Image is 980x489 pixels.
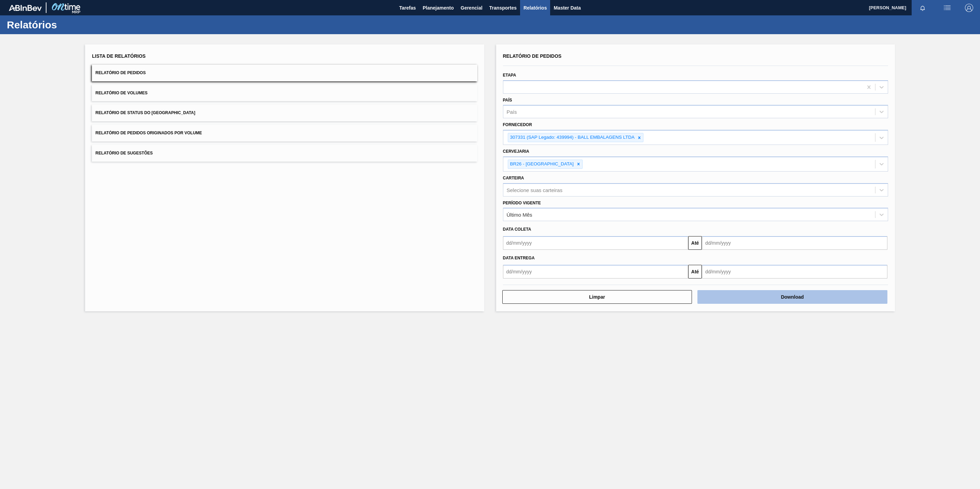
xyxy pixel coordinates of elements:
button: Relatório de Sugestões [92,145,477,162]
div: 307331 (SAP Legado: 439994) - BALL EMBALAGENS LTDA [508,133,636,142]
span: Relatórios [523,4,547,12]
span: Relatório de Status do [GEOGRAPHIC_DATA] [95,110,195,115]
img: userActions [943,4,951,12]
label: Período Vigente [503,201,541,205]
button: Até [688,265,702,279]
span: Relatório de Pedidos [503,53,562,59]
div: Selecione suas carteiras [507,187,562,193]
label: Fornecedor [503,122,532,127]
h1: Relatórios [7,21,128,29]
button: Notificações [912,3,934,13]
button: Relatório de Pedidos [92,65,477,81]
button: Limpar [502,290,692,304]
label: Cervejaria [503,149,529,154]
span: Master Data [554,4,581,12]
span: Data entrega [503,256,535,260]
div: País [507,109,517,115]
span: Relatório de Pedidos Originados por Volume [95,131,202,135]
img: Logout [965,4,973,12]
input: dd/mm/yyyy [702,265,887,279]
button: Até [688,236,702,250]
input: dd/mm/yyyy [702,236,887,250]
span: Transportes [489,4,517,12]
button: Relatório de Status do [GEOGRAPHIC_DATA] [92,105,477,121]
span: Relatório de Volumes [95,91,147,95]
label: Carteira [503,176,524,180]
button: Download [697,290,887,304]
button: Relatório de Volumes [92,85,477,101]
input: dd/mm/yyyy [503,236,689,250]
button: Relatório de Pedidos Originados por Volume [92,125,477,141]
span: Gerencial [461,4,482,12]
img: TNhmsLtSVTkK8tSr43FrP2fwEKptu5GPRR3wAAAABJRU5ErkJggg== [9,5,42,11]
input: dd/mm/yyyy [503,265,689,279]
label: Etapa [503,73,516,78]
div: Último Mês [507,212,532,218]
span: Data coleta [503,227,531,232]
span: Tarefas [399,4,416,12]
div: BR26 - [GEOGRAPHIC_DATA] [508,160,575,168]
span: Lista de Relatórios [92,53,146,59]
span: Relatório de Sugestões [95,151,153,155]
label: País [503,98,512,103]
span: Planejamento [423,4,454,12]
span: Relatório de Pedidos [95,70,146,75]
